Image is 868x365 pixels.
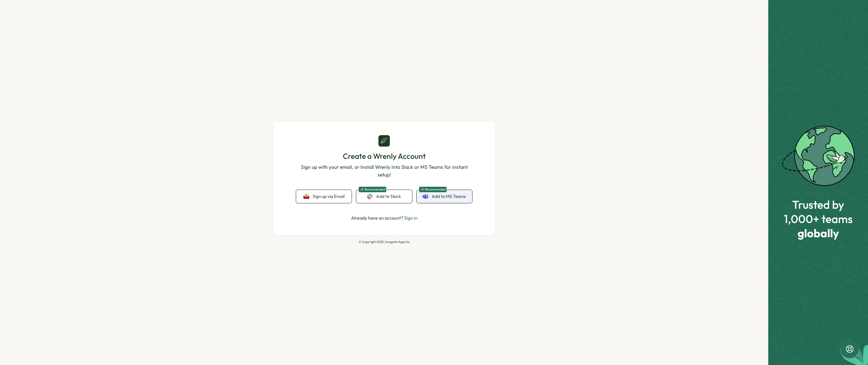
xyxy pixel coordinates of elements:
[273,240,495,244] p: © Copyright 2025, Incognito Apps Inc
[313,194,345,199] span: Sign up via Email
[419,186,447,192] span: ✨ Recommended
[417,190,472,203] a: ✨ RecommendedAdd to MS Teams
[296,190,352,203] button: Sign up via Email
[351,214,417,222] p: Already have an account?
[358,186,386,192] span: ✨ Recommended
[784,227,853,239] span: globally
[404,215,417,221] a: Sign in
[296,163,472,179] p: Sign up with your email, or Install Wrenly into Slack or MS Teams for instant setup!
[432,193,466,200] span: Add to MS Teams
[296,151,472,161] h1: Create a Wrenly Account
[376,193,401,200] span: Add to Slack
[356,190,412,203] a: ✨ RecommendedAdd to Slack
[784,198,853,211] span: Trusted by
[784,212,853,225] span: 1,000+ teams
